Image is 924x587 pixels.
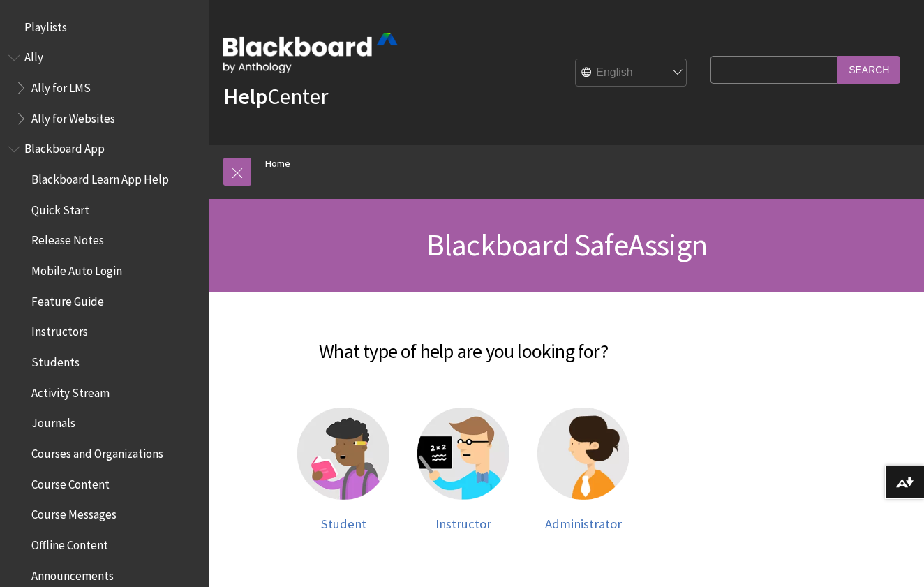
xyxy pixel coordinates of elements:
span: Ally for Websites [31,107,115,126]
a: Administrator help Administrator [537,408,629,532]
img: Blackboard by Anthology [223,33,398,73]
h2: What type of help are you looking for? [223,320,703,366]
span: Playlists [24,15,67,34]
span: Course Content [31,473,110,491]
strong: Help [223,82,267,110]
nav: Book outline for Playlists [8,15,201,39]
a: Instructor help Instructor [417,408,509,532]
span: Offline Content [31,533,108,552]
span: Activity Stream [31,381,110,400]
input: Search [837,56,900,83]
span: Blackboard Learn App Help [31,168,169,186]
span: Course Messages [31,503,117,522]
span: Mobile Auto Login [31,259,122,278]
span: Instructor [435,516,491,532]
span: Announcements [31,564,114,583]
span: Release Notes [31,229,104,248]
span: Quick Start [31,198,89,217]
a: Student help Student [297,408,389,532]
span: Students [31,350,80,369]
span: Ally [24,46,43,65]
img: Student help [297,408,389,500]
select: Site Language Selector [576,59,687,87]
span: Student [321,516,366,532]
span: Feature Guide [31,290,104,309]
a: HelpCenter [223,82,328,110]
span: Courses and Organizations [31,442,163,461]
a: Home [265,155,290,172]
span: Administrator [545,516,622,532]
span: Instructors [31,320,88,339]
span: Ally for LMS [31,76,91,95]
nav: Book outline for Anthology Ally Help [8,46,201,131]
img: Instructor help [417,408,509,500]
span: Journals [31,412,75,431]
img: Administrator help [537,408,629,500]
span: Blackboard SafeAssign [426,225,707,264]
span: Blackboard App [24,138,105,156]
